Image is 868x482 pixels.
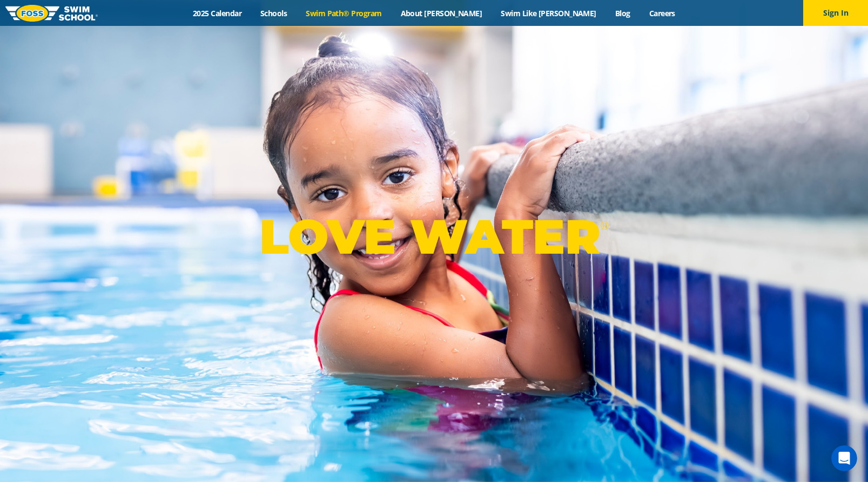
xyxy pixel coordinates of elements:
[297,8,391,18] a: Swim Path® Program
[184,8,251,18] a: 2025 Calendar
[600,219,609,232] sup: ®
[640,8,684,18] a: Careers
[391,8,492,18] a: About [PERSON_NAME]
[259,208,609,266] p: LOVE WATER
[5,5,98,22] img: FOSS Swim School Logo
[605,8,640,18] a: Blog
[492,8,606,18] a: Swim Like [PERSON_NAME]
[251,8,297,18] a: Schools
[831,445,857,471] iframe: Intercom live chat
